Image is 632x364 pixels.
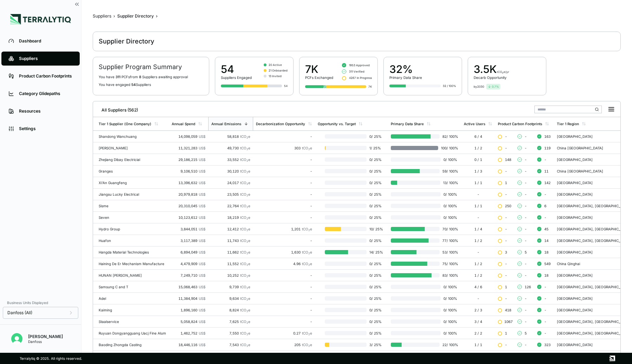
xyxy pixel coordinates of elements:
div: 49,730 [211,146,250,150]
div: 4 / 6 [464,285,492,289]
span: tCO e [302,227,312,231]
span: tCO e [302,250,312,254]
div: Ruyuan Dongyangguang Uacj Fine Alum [99,331,166,335]
div: Active Users [464,122,485,126]
div: Category Glidepaths [19,91,73,96]
sub: 2 [246,287,248,290]
span: 0 / 100 % [441,157,458,162]
span: - [525,157,527,162]
span: US$ [199,181,205,185]
div: 1,201 [256,227,312,231]
div: Settings [19,126,73,132]
span: - [505,227,507,231]
span: US$ [199,192,205,196]
span: US$ [199,273,205,277]
div: 0 / 1 [464,157,492,162]
span: 82 / 100 % [440,134,458,139]
div: 12,412 [211,227,250,231]
div: 3,117,389 [172,238,205,243]
div: 303 [256,146,312,150]
span: 1 / 25 % [367,146,385,150]
sub: 2 [246,159,248,162]
div: 1 / 1 [464,204,492,208]
span: 0 / 25 % [367,134,385,139]
sub: 2 [246,321,248,324]
sub: 2 [246,240,248,243]
div: 58,818 [211,134,250,139]
span: - [525,169,527,173]
span: - [544,285,546,289]
div: PCFs Exchanged [305,75,333,80]
div: 11,662 [211,250,250,254]
span: 14 [544,238,548,243]
span: US$ [199,308,205,312]
span: - [525,262,527,266]
span: US$ [199,204,205,208]
span: tCO e [240,238,250,243]
span: tCO e [240,134,250,139]
span: 0 / 25 % [367,285,385,289]
span: tCO e [240,308,250,312]
button: Open user button [8,330,25,347]
div: - [464,192,492,196]
span: 21 Onboarded [269,68,288,73]
div: Hydro Group [99,227,166,231]
sub: 2 [246,194,248,197]
span: 163 [544,134,551,139]
div: Sisme [99,204,166,208]
div: Xi'An Guangfeng [99,181,166,185]
span: 0 / 100 % [441,285,458,289]
span: - [544,296,546,301]
span: 549 [544,262,551,266]
div: All Suppliers (562) [96,105,138,113]
div: Annual Emissions [211,122,241,126]
span: 4267 In Progress [349,76,372,80]
div: Hangda Material Technologies [99,250,166,254]
div: 3.5 K [474,63,509,75]
span: 11 [544,169,548,173]
div: Tier 1 Supplier (One Company) [99,122,151,126]
div: 7,249,710 [172,273,205,277]
span: 0 / 100 % [441,192,458,196]
div: Supplier Directory [99,37,154,46]
div: 5,058,824 [172,319,205,324]
span: - [525,227,527,231]
div: Jiangsu Lucky Electrical [99,192,166,196]
span: - [525,146,527,150]
div: Primary Data Share [391,122,424,126]
span: 126 [525,285,531,289]
sub: 2 [246,263,248,267]
sub: 2 [246,217,248,220]
span: 1 [505,285,507,289]
span: 8 [139,75,141,79]
div: 23,505 [211,192,250,196]
span: 0 / 100 % [441,296,458,301]
span: - [525,308,527,312]
div: - [256,285,312,289]
div: Product Carbon Footprints [19,73,73,79]
span: 119 [544,146,551,150]
span: 0 / 25 % [367,262,385,266]
div: - [256,273,312,277]
span: US$ [199,250,205,254]
span: 20 Active [269,63,282,67]
div: Supplier Directory [117,13,154,19]
span: 0 / 25 % [367,169,385,173]
div: 1,630 [256,250,312,254]
span: 1953 Approved [349,63,370,67]
span: 0 / 25 % [367,273,385,277]
span: 250 [505,204,511,208]
div: Business Units Displayed [3,298,78,307]
span: tCO e [240,146,250,150]
img: Nitin Shetty [11,333,22,344]
span: 59 / 100 % [440,169,458,173]
span: 1 [505,181,507,185]
span: tCO e [240,262,250,266]
span: 0 / 100 % [441,319,458,324]
span: tCO₂e/yr [497,70,509,74]
div: 54 [221,63,252,75]
div: Staalservice [99,319,166,324]
span: 18 [544,250,548,254]
span: - [505,215,507,220]
div: Opportunity vs. Target [318,122,356,126]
